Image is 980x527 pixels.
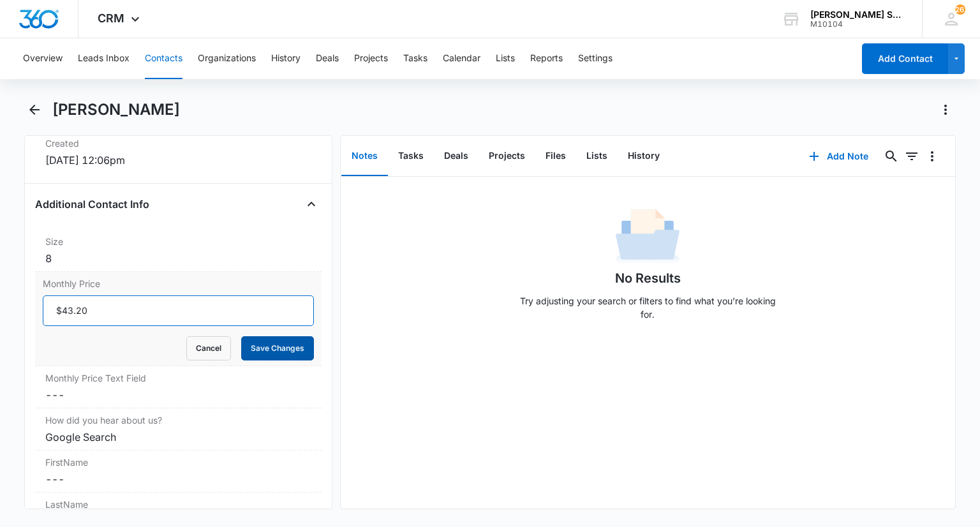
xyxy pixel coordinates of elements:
[479,137,535,176] button: Projects
[45,371,311,385] label: Monthly Price Text Field
[45,251,311,266] div: 8
[35,230,321,272] div: Size8
[388,137,434,176] button: Tasks
[35,366,321,408] div: Monthly Price Text Field---
[35,408,321,450] div: How did you hear about us?Google Search
[35,131,321,173] div: Created[DATE] 12:06pm
[52,100,180,119] h1: [PERSON_NAME]
[23,38,63,79] button: Overview
[98,11,124,25] span: CRM
[576,137,618,176] button: Lists
[616,205,679,269] img: No Data
[198,38,256,79] button: Organizations
[935,100,956,120] button: Actions
[810,20,903,29] div: account id
[241,336,314,360] button: Save Changes
[796,141,881,172] button: Add Note
[45,152,311,168] dd: [DATE] 12:06pm
[955,4,965,15] div: notifications count
[271,38,301,79] button: History
[186,336,231,360] button: Cancel
[403,38,427,79] button: Tasks
[496,38,515,79] button: Lists
[578,38,612,79] button: Settings
[434,137,479,176] button: Deals
[45,137,311,150] dt: Created
[535,137,576,176] button: Files
[145,38,182,79] button: Contacts
[301,194,322,214] button: Close
[810,10,903,20] div: account name
[443,38,480,79] button: Calendar
[862,43,948,74] button: Add Contact
[45,456,311,469] label: FirstName
[35,450,321,493] div: FirstName---
[341,137,388,176] button: Notes
[955,4,965,15] span: 261
[881,146,902,167] button: Search...
[24,100,44,120] button: Back
[45,413,311,427] label: How did you hear about us?
[45,429,311,445] div: Google Search
[45,387,311,403] dd: ---
[43,277,313,290] label: Monthly Price
[316,38,339,79] button: Deals
[618,137,670,176] button: History
[45,235,311,248] label: Size
[45,471,311,487] dd: ---
[615,269,681,288] h1: No Results
[902,146,922,167] button: Filters
[514,294,782,321] p: Try adjusting your search or filters to find what you’re looking for.
[45,498,311,511] label: LastName
[35,197,149,212] h4: Additional Contact Info
[78,38,130,79] button: Leads Inbox
[530,38,563,79] button: Reports
[43,295,313,326] input: Monthly Price
[354,38,388,79] button: Projects
[922,146,942,167] button: Overflow Menu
